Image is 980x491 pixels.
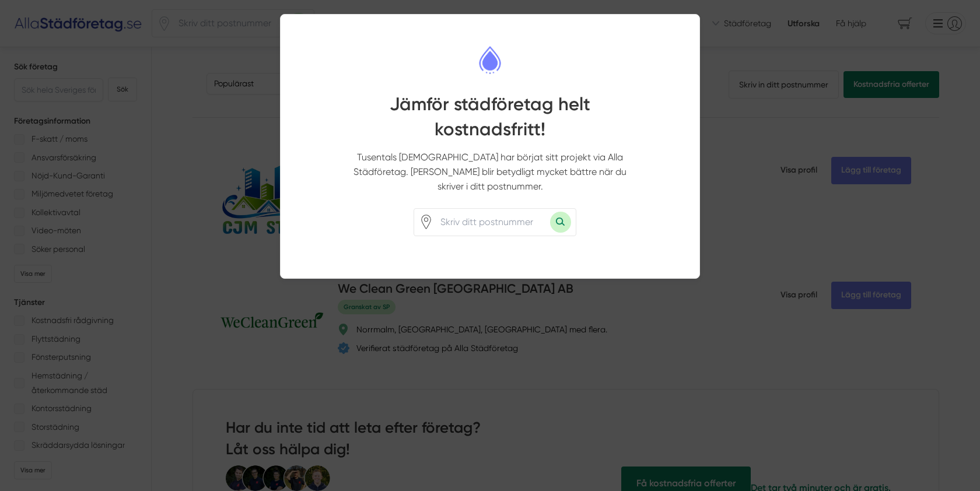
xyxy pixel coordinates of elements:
[345,150,635,194] p: Tusentals [DEMOGRAPHIC_DATA] har börjat sitt projekt via Alla Städföretag. [PERSON_NAME] blir bet...
[345,92,635,150] h2: Jämför städföretag helt kostnadsfritt!
[433,209,550,236] input: Skriv ditt postnummer
[419,215,433,229] svg: Pin / Karta
[419,215,433,229] span: Klicka för att använda din position.
[550,212,571,233] button: Sök med postnummer
[473,43,508,78] img: Favikon orginal Alla Städföretag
